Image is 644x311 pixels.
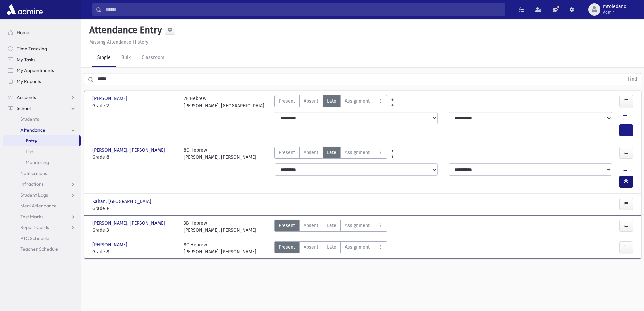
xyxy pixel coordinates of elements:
[92,48,116,67] a: Single
[603,4,626,9] span: mtoledano
[3,135,79,146] a: Entry
[17,94,36,101] span: Accounts
[345,244,370,251] span: Assignment
[20,127,45,133] span: Attendance
[20,203,57,209] span: Meal Attendance
[92,102,177,109] span: Grade 2
[304,149,318,156] span: Absent
[17,46,47,52] span: Time Tracking
[279,149,295,156] span: Present
[3,179,81,190] a: Infractions
[274,220,387,234] div: AttTypes
[116,48,136,67] a: Bulk
[20,192,48,198] span: Student Logs
[26,149,33,155] span: List
[92,248,177,256] span: Grade 8
[3,222,81,233] a: Report Cards
[3,233,81,244] a: PTC Schedule
[345,222,370,229] span: Assignment
[3,54,81,65] a: My Tasks
[87,24,162,36] h5: Attendance Entry
[3,190,81,200] a: Student Logs
[3,43,81,54] a: Time Tracking
[3,76,81,87] a: My Reports
[184,241,256,256] div: 8C Hebrew [PERSON_NAME]. [PERSON_NAME]
[87,39,148,45] a: Missing Attendance History
[92,241,129,248] span: [PERSON_NAME]
[3,168,81,179] a: Notifications
[3,211,81,222] a: Test Marks
[327,222,336,229] span: Late
[3,27,81,38] a: Home
[20,181,44,187] span: Infractions
[20,235,49,241] span: PTC Schedule
[279,244,295,251] span: Present
[3,125,81,135] a: Attendance
[92,227,177,234] span: Grade 3
[20,116,39,122] span: Students
[20,214,43,220] span: Test Marks
[136,48,170,67] a: Classroom
[102,3,505,16] input: Search
[17,78,41,84] span: My Reports
[274,147,387,161] div: AttTypes
[26,138,37,144] span: Entry
[184,147,256,161] div: 8C Hebrew [PERSON_NAME]. [PERSON_NAME]
[5,3,44,16] img: AdmirePro
[3,244,81,254] a: Teacher Schedule
[184,220,256,234] div: 3B Hebrew [PERSON_NAME]. [PERSON_NAME]
[89,39,148,45] u: Missing Attendance History
[3,146,81,157] a: List
[26,159,49,165] span: Monitoring
[92,220,166,227] span: [PERSON_NAME], [PERSON_NAME]
[3,157,81,168] a: Monitoring
[274,95,387,109] div: AttTypes
[17,105,31,111] span: School
[304,97,318,105] span: Absent
[3,103,81,114] a: School
[184,95,264,109] div: 2E Hebrew [PERSON_NAME], [GEOGRAPHIC_DATA]
[20,246,58,252] span: Teacher Schedule
[3,114,81,125] a: Students
[92,147,166,154] span: [PERSON_NAME], [PERSON_NAME]
[17,57,35,63] span: My Tasks
[92,205,177,212] span: Grade P
[279,97,295,105] span: Present
[20,224,49,230] span: Report Cards
[274,241,387,256] div: AttTypes
[327,149,336,156] span: Late
[279,222,295,229] span: Present
[20,170,47,176] span: Notifications
[17,67,54,73] span: My Appointments
[327,244,336,251] span: Late
[327,97,336,105] span: Late
[3,92,81,103] a: Accounts
[92,154,177,161] span: Grade 8
[304,244,318,251] span: Absent
[345,149,370,156] span: Assignment
[3,65,81,76] a: My Appointments
[92,95,129,102] span: [PERSON_NAME]
[603,9,626,15] span: Admin
[92,198,153,205] span: Kahan, [GEOGRAPHIC_DATA]
[624,73,641,85] button: Find
[3,200,81,211] a: Meal Attendance
[304,222,318,229] span: Absent
[17,29,29,36] span: Home
[345,97,370,105] span: Assignment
